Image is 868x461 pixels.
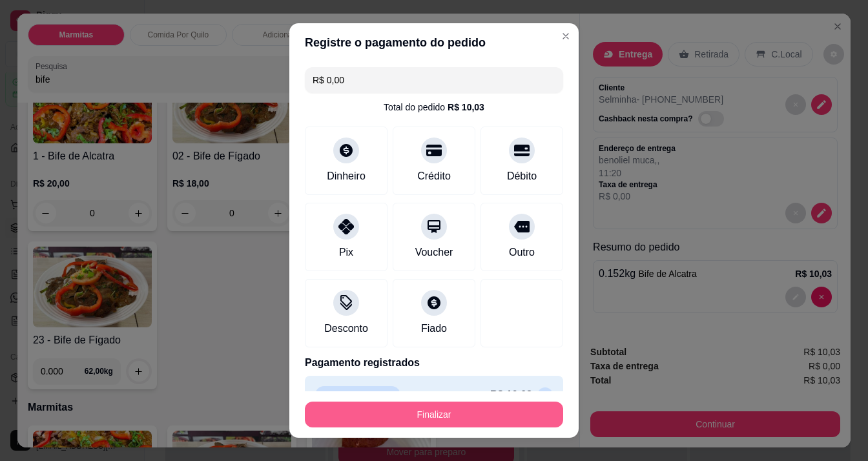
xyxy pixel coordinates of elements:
[313,67,555,93] input: Ex.: hambúrguer de cordeiro
[324,321,368,336] div: Desconto
[490,387,532,403] p: R$ 10,03
[305,402,563,427] button: Finalizar
[327,169,366,184] div: Dinheiro
[339,245,353,260] div: Pix
[415,245,453,260] div: Voucher
[507,169,537,184] div: Débito
[448,101,484,114] div: R$ 10,03
[421,321,447,336] div: Fiado
[384,101,484,114] div: Total do pedido
[315,386,400,404] p: Transferência Pix
[289,23,579,62] header: Registre o pagamento do pedido
[305,355,563,371] p: Pagamento registrados
[509,245,535,260] div: Outro
[555,26,576,46] button: Close
[417,169,451,184] div: Crédito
